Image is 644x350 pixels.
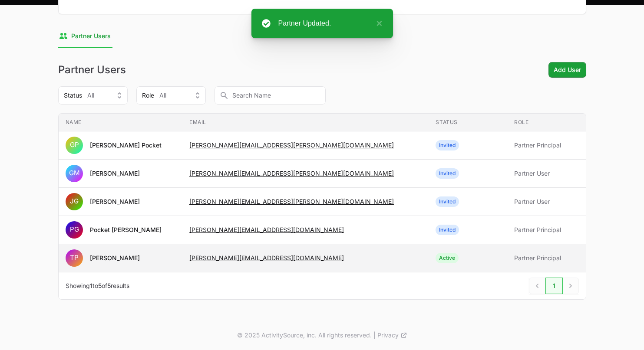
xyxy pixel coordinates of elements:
a: Partner Users [58,25,112,48]
div: [PERSON_NAME] [90,197,140,206]
th: Email [182,114,429,131]
span: 1 [90,282,92,289]
svg: Greig Pocket [66,137,83,154]
a: [PERSON_NAME][EMAIL_ADDRESS][DOMAIN_NAME] [189,254,344,262]
svg: Greig Maria [66,165,83,182]
button: Add User [548,62,586,78]
text: GP [69,141,79,149]
span: Add User [554,65,581,75]
div: [PERSON_NAME] [90,254,140,262]
input: Search Name [215,86,326,105]
span: Partner User [514,197,579,206]
a: 1 [545,278,563,294]
button: close [372,18,382,29]
text: GM [69,169,79,177]
span: 5 [98,282,102,289]
a: [PERSON_NAME][EMAIL_ADDRESS][DOMAIN_NAME] [189,226,344,233]
nav: Tabs [58,25,586,48]
div: [PERSON_NAME] Pocket [90,141,162,150]
a: [PERSON_NAME][EMAIL_ADDRESS][PERSON_NAME][DOMAIN_NAME] [189,141,394,149]
th: Name [59,114,182,131]
span: 5 [107,282,111,289]
th: Status [429,114,507,131]
button: RoleAll [136,86,206,105]
span: Partner Users [71,32,111,40]
a: [PERSON_NAME][EMAIL_ADDRESS][PERSON_NAME][DOMAIN_NAME] [189,170,394,177]
svg: Pocket Greig [66,221,83,239]
text: PG [69,225,79,233]
button: StatusAll [58,86,128,105]
div: [PERSON_NAME] [90,169,140,178]
span: All [87,91,94,100]
h1: Partner Users [58,65,126,75]
span: Partner Principal [514,141,579,150]
span: | [373,331,376,340]
svg: Timothy Pocket [66,249,83,267]
span: Partner Principal [514,254,579,262]
p: © 2025 ActivitySource, inc. All rights reserved. [237,331,372,340]
text: JG [70,197,79,205]
div: Partner Updated. [278,18,372,29]
a: [PERSON_NAME][EMAIL_ADDRESS][PERSON_NAME][DOMAIN_NAME] [189,198,394,205]
span: Partner User [514,169,579,178]
a: Privacy [377,331,407,340]
span: Role [142,91,154,100]
span: All [159,91,166,100]
svg: Jose Greig [66,193,83,210]
div: Pocket [PERSON_NAME] [90,226,162,234]
p: Showing to of results [66,281,129,290]
th: Role [507,114,586,131]
text: TP [70,253,79,262]
span: Status [64,91,82,100]
span: Partner Principal [514,226,579,234]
